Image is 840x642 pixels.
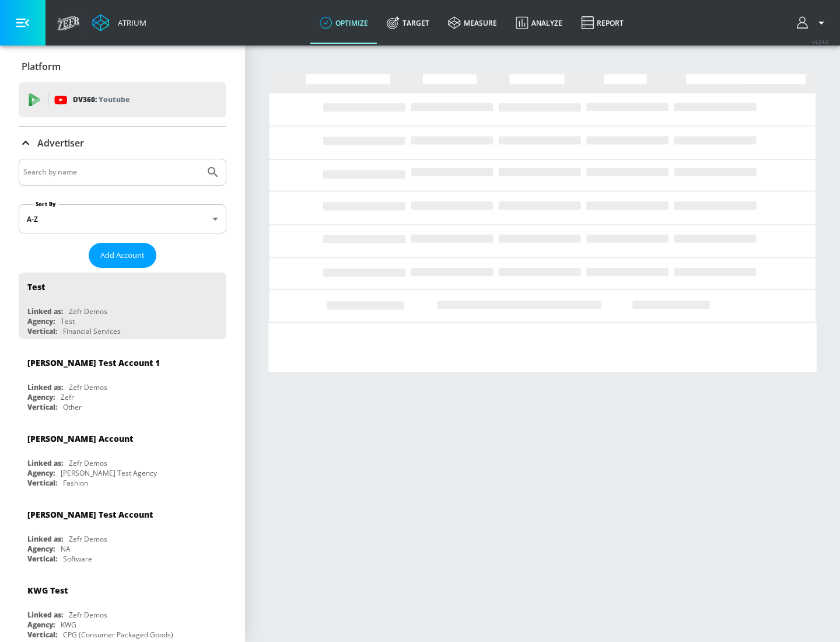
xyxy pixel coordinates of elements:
div: [PERSON_NAME] Test Account 1Linked as:Zefr DemosAgency:ZefrVertical:Other [19,348,226,415]
div: Vertical: [27,554,57,564]
div: Fashion [63,478,88,488]
input: Search by name [23,165,200,180]
div: Zefr Demos [69,534,107,544]
div: Atrium [113,18,146,28]
div: DV360: Youtube [19,82,226,117]
div: Zefr Demos [69,306,107,316]
div: Other [63,402,82,412]
a: optimize [310,2,377,44]
p: Youtube [99,93,129,106]
div: Zefr Demos [69,458,107,468]
div: Agency: [27,544,55,554]
div: Zefr Demos [69,610,107,620]
div: Vertical: [27,630,57,640]
div: Linked as: [27,458,63,468]
div: Linked as: [27,610,63,620]
a: Atrium [92,14,146,32]
p: Advertiser [37,137,84,149]
div: [PERSON_NAME] Test AccountLinked as:Zefr DemosAgency:NAVertical:Software [19,500,226,567]
div: [PERSON_NAME] Account [27,433,133,444]
p: DV360: [73,93,129,106]
div: Vertical: [27,478,57,488]
div: [PERSON_NAME] AccountLinked as:Zefr DemosAgency:[PERSON_NAME] Test AgencyVertical:Fashion [19,424,226,491]
a: measure [439,2,506,44]
div: Agency: [27,392,55,402]
div: Vertical: [27,326,57,336]
div: A-Z [19,204,226,233]
span: v 4.24.0 [812,39,828,45]
div: Zefr [61,392,74,402]
div: Test [27,281,45,292]
label: Sort By [33,200,58,208]
div: Test [61,316,75,326]
button: Add Account [89,243,156,268]
span: Add Account [100,249,145,262]
div: [PERSON_NAME] Test Account 1 [27,357,160,368]
div: KWG [61,620,76,630]
a: Report [572,2,633,44]
div: Platform [19,50,226,83]
a: Analyze [506,2,572,44]
div: Linked as: [27,382,63,392]
div: TestLinked as:Zefr DemosAgency:TestVertical:Financial Services [19,273,226,339]
div: Linked as: [27,534,63,544]
a: Target [377,2,439,44]
div: Advertiser [19,127,226,159]
div: Software [63,554,92,564]
div: KWG Test [27,585,68,596]
div: Linked as: [27,306,63,316]
div: [PERSON_NAME] Test Agency [61,468,157,478]
div: Zefr Demos [69,382,107,392]
p: Platform [22,60,61,73]
div: Vertical: [27,402,57,412]
div: Agency: [27,316,55,326]
div: NA [61,544,71,554]
div: Agency: [27,620,55,630]
div: Financial Services [63,326,121,336]
div: Agency: [27,468,55,478]
div: [PERSON_NAME] Test Account [27,509,153,520]
div: CPG (Consumer Packaged Goods) [63,630,173,640]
